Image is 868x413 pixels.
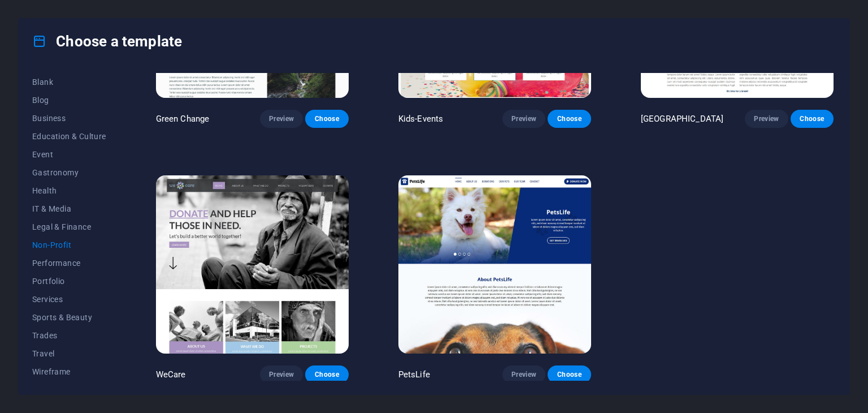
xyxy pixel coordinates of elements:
button: Health [32,182,106,200]
button: Performance [32,254,106,272]
span: Preview [754,114,779,123]
button: Trades [32,326,106,345]
span: Health [32,186,106,195]
p: Kids-Events [398,113,444,124]
button: Travel [32,345,106,363]
span: Services [32,295,106,304]
span: Non-Profit [32,240,106,249]
span: Choose [557,370,581,379]
span: Blank [32,78,106,87]
span: Choose [557,114,581,123]
span: Blog [32,96,106,105]
span: Travel [32,349,106,358]
button: Choose [791,110,834,128]
span: Trades [32,331,106,340]
button: Portfolio [32,272,106,290]
button: Choose [305,365,348,384]
button: Choose [305,110,348,128]
span: Preview [269,370,294,379]
span: Performance [32,259,106,268]
button: Legal & Finance [32,218,106,236]
span: Preview [511,114,536,123]
button: Preview [502,365,545,384]
p: Green Change [156,113,210,124]
button: Services [32,290,106,308]
span: Business [32,114,106,123]
span: Wireframe [32,367,106,376]
button: Choose [548,110,591,128]
button: Business [32,109,106,127]
img: PetsLife [398,175,591,353]
button: Education & Culture [32,127,106,145]
button: Preview [502,110,545,128]
span: Preview [269,114,294,123]
p: [GEOGRAPHIC_DATA] [641,113,723,124]
p: WeCare [156,369,186,380]
span: Choose [314,370,339,379]
span: Choose [800,114,824,123]
button: Blog [32,91,106,109]
button: Preview [260,110,303,128]
span: Portfolio [32,277,106,286]
span: IT & Media [32,204,106,213]
button: Choose [548,365,591,384]
button: Wireframe [32,363,106,381]
span: Legal & Finance [32,222,106,231]
span: Event [32,150,106,159]
h4: Choose a template [32,32,182,50]
button: Non-Profit [32,236,106,254]
button: Preview [260,365,303,384]
button: Event [32,145,106,164]
span: Education & Culture [32,132,106,141]
button: Blank [32,73,106,91]
span: Sports & Beauty [32,313,106,322]
button: IT & Media [32,200,106,218]
p: PetsLife [398,369,430,380]
img: WeCare [156,175,349,353]
span: Gastronomy [32,168,106,177]
button: Gastronomy [32,164,106,182]
span: Preview [511,370,536,379]
button: Preview [745,110,788,128]
button: Sports & Beauty [32,308,106,326]
span: Choose [314,114,339,123]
